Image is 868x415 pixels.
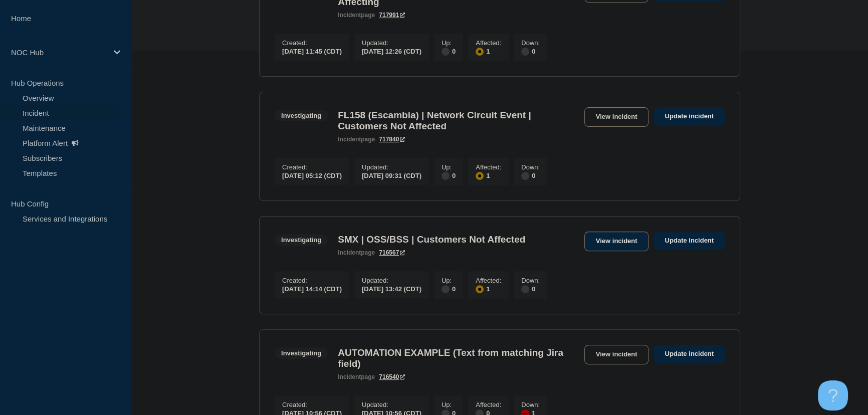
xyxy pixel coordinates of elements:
[521,277,540,284] p: Down :
[442,47,456,56] div: 0
[362,401,421,408] p: Updated :
[338,249,375,256] p: page
[362,171,421,179] div: [DATE] 09:31 (CDT)
[275,347,328,359] span: Investigating
[476,48,484,56] div: affected
[338,249,361,256] span: incident
[338,12,361,19] span: incident
[379,12,405,19] a: 717991
[282,47,342,55] div: [DATE] 11:45 (CDT)
[442,39,456,47] p: Up :
[338,136,375,143] p: page
[476,401,501,408] p: Affected :
[476,285,484,293] div: affected
[442,284,456,293] div: 0
[521,39,540,47] p: Down :
[442,48,450,56] div: disabled
[654,232,725,250] a: Update incident
[521,48,529,56] div: disabled
[476,171,501,180] div: 1
[282,277,342,284] p: Created :
[521,47,540,56] div: 0
[521,172,529,180] div: disabled
[338,234,525,245] h3: SMX | OSS/BSS | Customers Not Affected
[338,110,579,132] h3: FL158 (Escambia) | Network Circuit Event | Customers Not Affected
[654,107,725,126] a: Update incident
[338,373,361,380] span: incident
[362,47,421,55] div: [DATE] 12:26 (CDT)
[362,284,421,293] div: [DATE] 13:42 (CDT)
[442,171,456,180] div: 0
[442,285,450,293] div: disabled
[11,48,107,57] p: NOC Hub
[338,347,579,369] h3: AUTOMATION EXAMPLE (Text from matching Jira field)
[584,345,649,364] a: View incident
[282,39,342,47] p: Created :
[379,373,405,380] a: 716540
[442,163,456,171] p: Up :
[818,380,848,410] iframe: Help Scout Beacon - Open
[362,163,421,171] p: Updated :
[282,284,342,293] div: [DATE] 14:14 (CDT)
[584,107,649,127] a: View incident
[654,345,725,363] a: Update incident
[521,284,540,293] div: 0
[521,163,540,171] p: Down :
[442,277,456,284] p: Up :
[275,234,328,246] span: Investigating
[442,401,456,408] p: Up :
[476,284,501,293] div: 1
[584,232,649,251] a: View incident
[282,401,342,408] p: Created :
[521,401,540,408] p: Down :
[476,163,501,171] p: Affected :
[275,110,328,121] span: Investigating
[379,249,405,256] a: 716567
[476,39,501,47] p: Affected :
[442,172,450,180] div: disabled
[282,163,342,171] p: Created :
[476,277,501,284] p: Affected :
[282,171,342,179] div: [DATE] 05:12 (CDT)
[521,285,529,293] div: disabled
[379,136,405,143] a: 717840
[521,171,540,180] div: 0
[338,373,375,380] p: page
[476,47,501,56] div: 1
[362,39,421,47] p: Updated :
[362,277,421,284] p: Updated :
[338,12,375,19] p: page
[476,172,484,180] div: affected
[338,136,361,143] span: incident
